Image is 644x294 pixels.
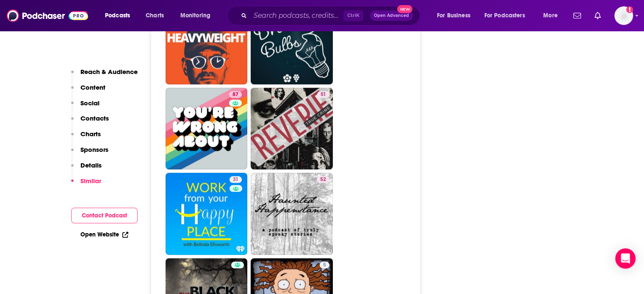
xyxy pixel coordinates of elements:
[614,6,633,25] span: Logged in as LaurenCarrane
[317,91,329,98] a: 51
[180,10,210,22] span: Monitoring
[71,177,101,192] button: Similar
[321,91,326,99] span: 51
[71,161,102,177] button: Details
[370,11,413,21] button: Open AdvancedNew
[570,8,584,23] a: Show notifications dropdown
[166,173,248,255] a: 31
[71,114,109,130] button: Contacts
[140,9,169,22] a: Charts
[397,5,412,13] span: New
[479,9,537,22] button: open menu
[229,176,242,183] a: 31
[71,83,105,99] button: Content
[232,91,238,99] span: 87
[80,114,109,122] p: Contacts
[374,14,409,18] span: Open Advanced
[7,8,88,24] img: Podchaser - Follow, Share and Rate Podcasts
[591,8,604,23] a: Show notifications dropdown
[320,262,329,269] a: 5
[71,130,101,146] button: Charts
[166,3,248,85] a: 86
[537,9,568,22] button: open menu
[229,91,242,98] a: 87
[80,231,128,238] a: Open Website
[615,248,636,269] div: Open Intercom Messenger
[543,10,558,22] span: More
[99,9,141,22] button: open menu
[166,88,248,170] a: 87
[71,99,100,115] button: Social
[250,9,343,22] input: Search podcasts, credits, & more...
[233,176,238,184] span: 31
[251,173,333,255] a: 52
[80,130,101,138] p: Charts
[71,208,138,223] button: Contact Podcast
[71,68,138,83] button: Reach & Audience
[437,10,470,22] span: For Business
[343,10,363,21] span: Ctrl K
[174,9,221,22] button: open menu
[614,6,633,25] img: User Profile
[431,9,481,22] button: open menu
[71,146,108,161] button: Sponsors
[146,10,164,22] span: Charts
[626,6,633,13] svg: Add a profile image
[317,176,329,183] a: 52
[80,83,105,91] p: Content
[320,176,326,184] span: 52
[80,146,108,154] p: Sponsors
[484,10,525,22] span: For Podcasters
[235,6,428,25] div: Search podcasts, credits, & more...
[251,88,333,170] a: 51
[105,10,130,22] span: Podcasts
[80,161,102,169] p: Details
[614,6,633,25] button: Show profile menu
[80,177,101,185] p: Similar
[323,261,326,269] span: 5
[80,99,100,107] p: Social
[80,68,138,76] p: Reach & Audience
